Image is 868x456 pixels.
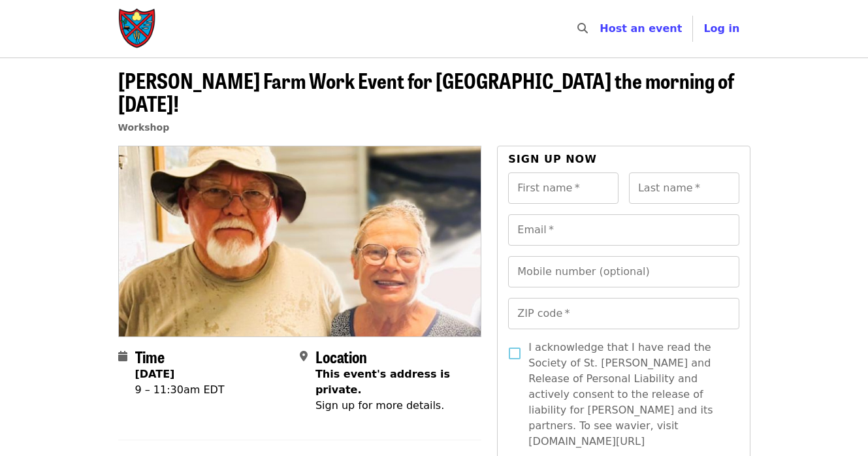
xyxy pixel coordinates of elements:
[508,256,739,287] input: Mobile number (optional)
[315,399,444,412] span: Sign up for more details.
[118,350,127,363] i: calendar icon
[135,368,175,380] strong: [DATE]
[508,172,619,204] input: First name
[118,122,170,133] a: Workshop
[596,13,606,44] input: Search
[693,16,750,42] button: Log in
[315,368,450,396] span: This event's address is private.
[119,146,481,336] img: Walker Farm Work Event for Durham Academy the morning of 8/29/2025! organized by Society of St. A...
[508,153,597,165] span: Sign up now
[118,65,734,118] span: [PERSON_NAME] Farm Work Event for [GEOGRAPHIC_DATA] the morning of [DATE]!
[135,345,165,368] span: Time
[508,214,739,246] input: Email
[135,382,225,398] div: 9 – 11:30am EDT
[703,22,739,35] span: Log in
[508,298,739,329] input: ZIP code
[600,22,682,35] a: Host an event
[300,350,308,363] i: map-marker-alt icon
[528,340,728,449] span: I acknowledge that I have read the Society of St. [PERSON_NAME] and Release of Personal Liability...
[118,8,157,50] img: Society of St. Andrew - Home
[629,172,739,204] input: Last name
[315,345,367,368] span: Location
[577,22,588,35] i: search icon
